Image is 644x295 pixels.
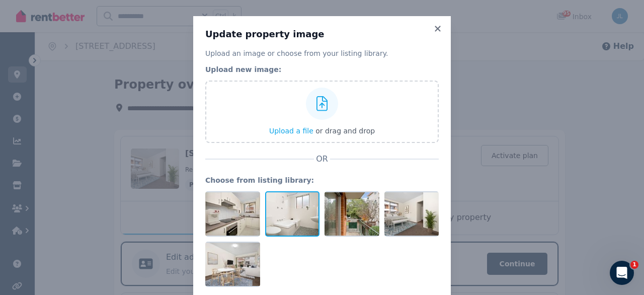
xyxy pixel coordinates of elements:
[315,127,375,135] span: or drag and drop
[630,261,638,269] span: 1
[205,28,439,40] h3: Update property image
[205,48,439,58] p: Upload an image or choose from your listing library.
[205,175,439,185] legend: Choose from listing library:
[610,261,634,285] iframe: Intercom live chat
[205,64,439,75] legend: Upload new image:
[314,153,330,165] span: OR
[269,127,313,135] span: Upload a file
[269,126,375,136] button: Upload a file or drag and drop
